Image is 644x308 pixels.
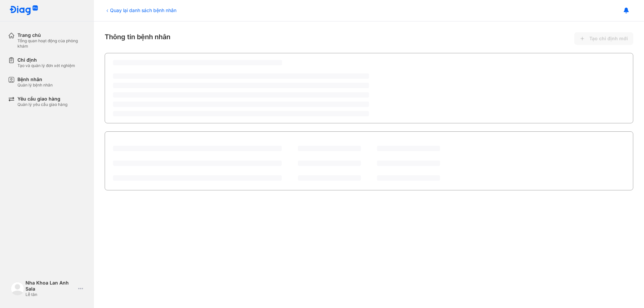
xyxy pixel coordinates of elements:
div: Bệnh nhân [17,76,53,82]
span: ‌ [113,146,282,151]
div: Nha Khoa Lan Anh Sala [25,280,75,292]
span: ‌ [298,175,361,181]
div: Yêu cầu giao hàng [17,96,67,102]
div: Lịch sử chỉ định [113,138,154,146]
span: ‌ [113,111,369,116]
img: logo [9,5,38,16]
div: Quản lý yêu cầu giao hàng [17,102,67,107]
span: ‌ [298,146,361,151]
span: ‌ [113,102,369,107]
div: Lễ tân [25,292,75,297]
div: Tạo và quản lý đơn xét nghiệm [17,63,75,68]
span: ‌ [113,73,369,79]
img: logo [11,282,24,295]
div: Quản lý bệnh nhân [17,82,53,88]
span: ‌ [113,83,369,88]
span: Tạo chỉ định mới [589,36,628,42]
span: ‌ [377,175,440,181]
span: ‌ [113,175,282,181]
div: Tổng quan hoạt động của phòng khám [17,38,86,49]
div: Quay lại danh sách bệnh nhân [105,7,176,14]
div: Chỉ định [17,57,75,63]
span: ‌ [377,161,440,166]
button: Tạo chỉ định mới [574,32,633,45]
div: Thông tin bệnh nhân [105,32,633,45]
span: ‌ [377,146,440,151]
span: ‌ [298,161,361,166]
span: ‌ [113,161,282,166]
span: ‌ [113,60,282,65]
span: ‌ [113,92,369,98]
div: Trang chủ [17,32,86,38]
